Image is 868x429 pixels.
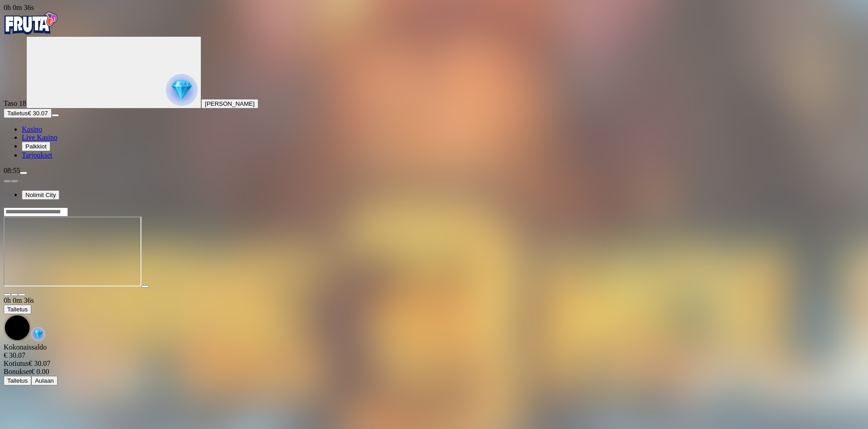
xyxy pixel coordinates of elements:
img: reward-icon [31,327,45,341]
button: menu [52,114,59,117]
span: user session time [4,4,34,11]
button: chevron-down icon [11,293,18,296]
div: Game menu content [4,343,864,385]
span: Talletus [7,110,28,117]
button: menu [20,172,27,174]
button: Talletusplus icon€ 30.07 [4,108,52,118]
button: [PERSON_NAME] [201,99,258,108]
nav: Primary [4,12,864,159]
span: Nolimit City [25,192,56,198]
span: Taso 18 [4,99,26,107]
span: Palkkiot [25,143,47,150]
span: Kotiutus [4,360,29,367]
div: € 0.00 [4,368,864,376]
button: Aulaan [31,376,58,385]
span: Aulaan [35,377,54,384]
span: Bonukset [4,368,31,375]
a: Tarjoukset [22,151,52,159]
img: reward progress [166,74,198,106]
div: Kokonaissaldo [4,343,864,360]
button: close icon [4,293,11,296]
a: Fruta [4,28,58,36]
span: € 30.07 [28,110,48,117]
span: [PERSON_NAME] [205,100,255,107]
button: prev slide [4,180,11,182]
button: Talletus [4,305,31,314]
iframe: Fire in the Hole 3 [4,217,141,286]
div: € 30.07 [4,360,864,368]
div: € 30.07 [4,351,864,360]
nav: Main menu [4,125,864,159]
a: Live Kasino [22,133,58,141]
button: Nolimit City [22,190,59,200]
span: user session time [4,296,34,304]
a: Kasino [22,125,42,133]
button: fullscreen icon [18,293,25,296]
span: Talletus [7,377,28,384]
button: next slide [11,180,18,182]
button: Palkkiot [22,142,50,151]
input: Search [4,207,68,217]
button: Talletus [4,376,31,385]
button: reward progress [26,36,201,108]
img: Fruta [4,12,58,35]
span: Talletus [7,306,28,313]
span: 08:55 [4,167,20,174]
div: Game menu [4,296,864,343]
button: play icon [141,285,149,288]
